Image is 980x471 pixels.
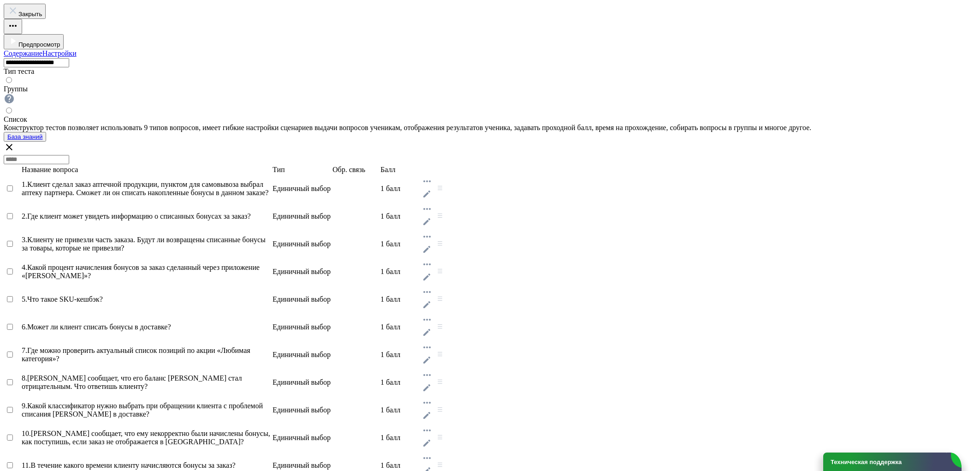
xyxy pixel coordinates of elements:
button: Закрыть [236,22,287,41]
div: 10 . [PERSON_NAME] сообщает, что ему некорректно были начислены бонусы, как поступишь, если заказ... [263,427,512,436]
a: Настройки [294,56,338,66]
div: Единичный выбор [519,224,591,233]
span: Тип теста [612,92,649,102]
div: 1 балл [645,450,679,459]
div: Группы [668,91,705,102]
div: 1 балл [645,359,679,369]
div: 1 балл [645,382,679,391]
div: Единичный выбор [519,269,591,278]
a: Содержание [236,56,286,66]
div: 1 балл [645,405,679,414]
a: База знаний [672,131,713,141]
div: 5 . Что такое SKU-кешбэк? [263,314,512,323]
div: 11 . В течение какого времени клиенту начисляются бонусы за заказ? [263,450,512,459]
div: Балл [645,199,679,207]
div: Конструктор тестов позволяет использовать 9 типов вопросов, имеет гибкие настройки сценариев выда... [243,127,667,145]
div: Единичный выбор [519,314,591,323]
div: 1 балл [645,292,679,301]
div: 1 балл [645,269,679,278]
div: 9 . Какой классификатор нужно выбрать при обращении клиента с проблемой списания [PERSON_NAME] в ... [263,405,512,414]
button: База знаний [666,126,719,145]
div: Обр. связь [599,199,637,207]
div: 1 балл [645,337,679,346]
div: 7 . Где можно проверить актуальный список позиций по акции «Любимая категория»? [263,359,512,369]
div: Единичный выбор [519,450,591,459]
div: Единичный выбор [519,427,591,436]
div: Единичный выбор [519,405,591,414]
div: 3 . Клиенту не привезли часть заказа. Будут ли возвращены списанные бонусы за товары, которые не ... [263,269,512,278]
div: 8 . [PERSON_NAME] сообщает, что его баланс [PERSON_NAME] стал отрицательным. Что ответишь клиенту? [263,382,512,391]
div: 1 балл [645,427,679,436]
div: Единичный выбор [519,246,591,256]
div: 1 балл [645,224,679,233]
div: 6 . Может ли клиент списать бонусы в доставке? [263,337,512,346]
div: Единичный выбор [519,337,591,346]
div: Название вопроса [263,199,512,207]
div: Единичный выбор [519,292,591,301]
div: 1 . Клиент сделал заказ аптечной продукции, пунктом для самовывоза выбрал аптеку партнера. Сможет... [263,224,512,233]
div: 2 . Где клиент может увидеть информацию о списанных бонусах за заказ? [263,246,512,256]
div: Список [724,92,745,101]
div: 4 . Какой процент начисления бонусов за заказ сделанный через приложение «[PERSON_NAME]»? [263,292,512,301]
div: 1 балл [645,246,679,256]
div: Единичный выбор [519,382,591,391]
div: Единичный выбор [519,359,591,369]
div: Тип [519,199,591,207]
button: Предпросмотр [673,22,745,41]
div: 1 балл [645,314,679,323]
